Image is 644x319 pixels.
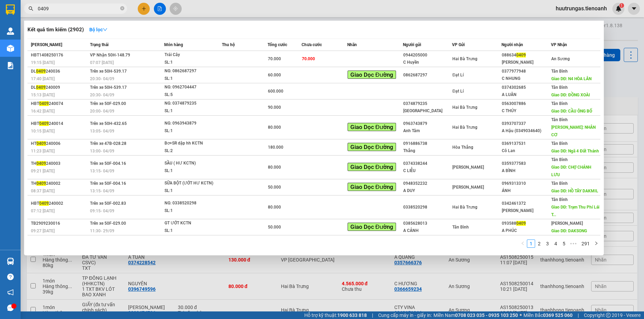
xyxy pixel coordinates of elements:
span: Chưa cước [302,42,322,47]
span: Giao DĐ: CHỢ CHÁNH LƯU [551,165,591,177]
button: Bộ lọcdown [84,24,113,35]
span: VP Nhận [551,42,567,47]
span: 09:21 [DATE] [31,169,55,173]
div: A BÌNH [502,167,551,174]
div: 0369137531 [502,140,551,147]
div: HBT 240002 [31,200,88,207]
div: Cô Lan [502,147,551,155]
span: 0409 [36,161,46,166]
strong: Bộ lọc [89,27,108,32]
div: 0963743879 [403,120,452,127]
span: Trên xe 50F-004.16 [90,181,126,186]
div: TH 240002 [31,180,88,187]
img: warehouse-icon [7,45,14,52]
span: [PERSON_NAME] [551,221,583,226]
div: 0969313310 [502,180,551,187]
div: 0385628013 [403,220,452,227]
li: 5 [560,240,568,248]
span: 10:15 [DATE] [31,129,55,134]
img: warehouse-icon [7,28,14,35]
div: 0862687297 [403,72,452,79]
li: 3 [543,240,552,248]
span: Trên xe 50H-432.65 [90,121,127,126]
div: 0916886738 [403,140,452,147]
span: 0409 [39,201,49,206]
span: close-circle [120,6,124,12]
span: Trên xe 50H-539.17 [90,85,127,90]
div: C Huyền [403,59,452,66]
span: [PERSON_NAME] [452,185,484,190]
span: 90.000 [268,105,281,110]
div: NG: 0338520298 [165,200,216,207]
div: A CẢNH [403,227,452,234]
span: Giao DĐ: DAKSONG [551,228,587,233]
span: 0409 [36,85,46,90]
span: Giao Dọc Đường [348,71,396,79]
div: NG: 0962704447 [165,84,216,91]
div: A LUÂN [502,91,551,98]
span: VP Nhận 50H-148.79 [90,53,130,57]
div: 0374338244 [403,160,452,167]
span: 70.000 [268,56,281,61]
span: Tân Bình [551,141,568,146]
span: question-circle [7,274,14,280]
li: 4 [552,240,560,248]
span: 80.000 [268,165,281,170]
div: SỮA BỘT (ƯỚT HƯ KCTN) [165,180,216,187]
div: HBT 240074 [31,100,88,107]
span: Tân Bình [551,101,568,106]
div: 0359377583 [502,160,551,167]
div: A PHÚC [502,227,551,234]
span: Giao Dọc Đường [348,123,396,131]
div: [PERSON_NAME] [502,207,551,214]
span: Giao Dọc Đường [348,223,396,231]
div: [GEOGRAPHIC_DATA] [403,107,452,115]
img: solution-icon [7,62,14,69]
div: 0948352232 [403,180,452,187]
div: DL 240036 [31,68,88,75]
span: [PERSON_NAME] [31,42,62,47]
span: 19:15 [DATE] [31,60,55,65]
span: Tân Bình [551,181,568,186]
div: HBT1408250176 [31,52,88,59]
span: Thu hộ [222,42,235,47]
span: [PERSON_NAME] [452,165,484,170]
div: SL: 5 [165,91,216,99]
span: Tổng cước [268,42,287,47]
span: Trên xe 50F-002.83 [90,201,126,206]
span: Món hàng [164,42,183,47]
span: 07:12 [DATE] [31,209,55,213]
span: 16:42 [DATE] [31,109,55,114]
span: 70.000 [302,56,315,61]
span: Nhãn [347,42,357,47]
span: down [103,27,108,32]
span: Giao DĐ: CẦU ÔNG BỐ [551,109,592,114]
div: 0944205000 [403,52,452,59]
a: 5 [560,240,568,247]
span: Tân Bình [551,117,568,122]
span: close-circle [120,6,124,10]
div: DL 240009 [31,84,88,91]
span: 13:15 - 04/09 [90,189,114,193]
div: SẦU ( HƯ KCTN) [165,160,216,167]
span: Giao Dọc Đường [348,163,396,171]
a: 1 [527,240,535,247]
h3: Kết quả tìm kiếm ( 2902 ) [27,26,84,33]
button: right [592,240,600,248]
span: Tân Bình [551,157,568,162]
span: Tân Bình [452,225,469,230]
span: notification [7,289,14,296]
div: SL: 1 [165,227,216,235]
div: Thắng [403,147,452,155]
img: warehouse-icon [7,258,14,265]
span: Người nhận [501,42,523,47]
div: SL: 1 [165,167,216,175]
span: 17:40 [DATE] [31,76,55,81]
span: 80.000 [268,205,281,210]
span: Hai Bà Trưng [452,56,477,61]
span: 50.000 [268,225,281,230]
span: right [594,241,598,245]
li: Previous Page [519,240,527,248]
div: NG: 0374879235 [165,100,216,107]
a: 291 [579,240,592,247]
